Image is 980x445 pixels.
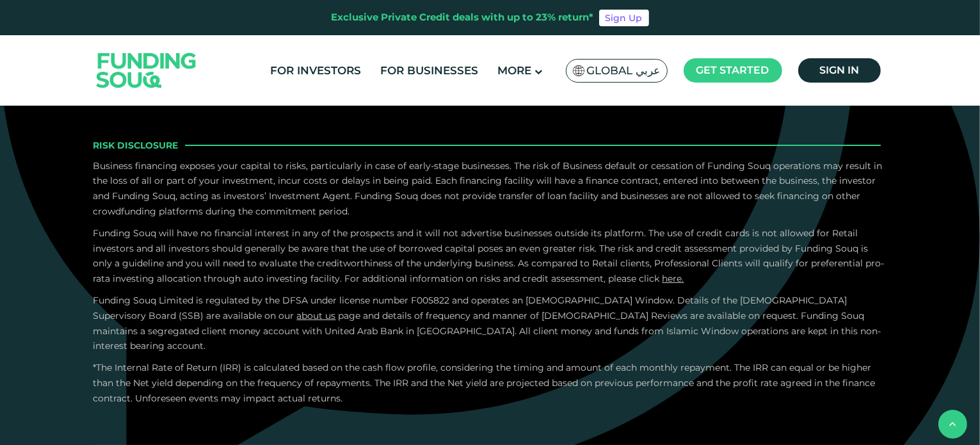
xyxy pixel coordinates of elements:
div: Exclusive Private Credit deals with up to 23% return* [332,10,594,25]
span: More [497,64,531,77]
span: Funding Souq will have no financial interest in any of the prospects and it will not advertise bu... [93,227,885,284]
a: here. [663,273,684,284]
span: Funding Souq Limited is regulated by the DFSA under license number F005822 and operates an [DEMOG... [93,295,847,321]
p: *The Internal Rate of Return (IRR) is calculated based on the cash flow profile, considering the ... [93,360,887,406]
span: page [339,310,361,321]
p: Business financing exposes your capital to risks, particularly in case of early-stage businesses.... [93,159,887,220]
img: SA Flag [573,65,584,76]
a: For Investors [267,60,364,81]
button: back [938,410,967,439]
span: Sign in [819,64,859,76]
a: For Businesses [377,60,481,81]
a: Sign in [798,58,881,83]
span: Risk Disclosure [93,138,179,152]
span: and details of frequency and manner of [DEMOGRAPHIC_DATA] Reviews are available on request. Fundi... [93,310,881,352]
img: Logo [84,38,209,102]
a: About Us [297,310,336,321]
span: Get started [696,64,769,76]
span: Global عربي [587,63,661,78]
a: Sign Up [599,10,649,26]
